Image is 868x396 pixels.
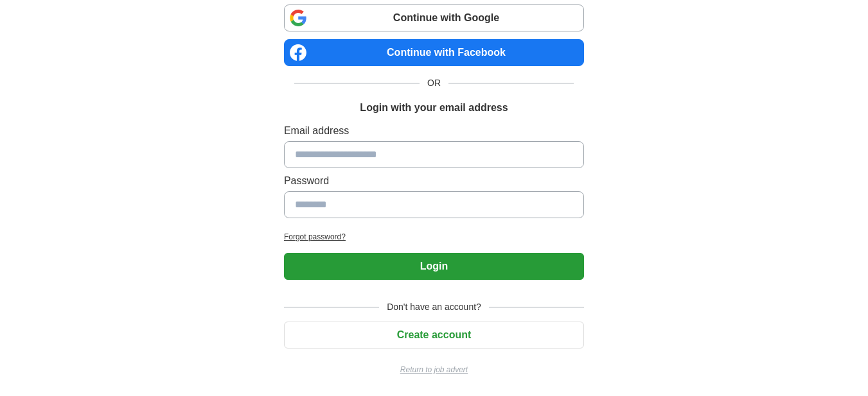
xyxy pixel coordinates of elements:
[284,123,584,139] label: Email address
[284,39,584,66] a: Continue with Facebook
[284,329,584,340] a: Create account
[284,322,584,349] button: Create account
[284,173,584,189] label: Password
[284,4,584,31] a: Continue with Google
[360,100,508,116] h1: Login with your email address
[284,231,584,243] a: Forgot password?
[420,76,448,90] span: OR
[284,364,584,375] a: Return to job advert
[284,253,584,280] button: Login
[379,300,489,314] span: Don't have an account?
